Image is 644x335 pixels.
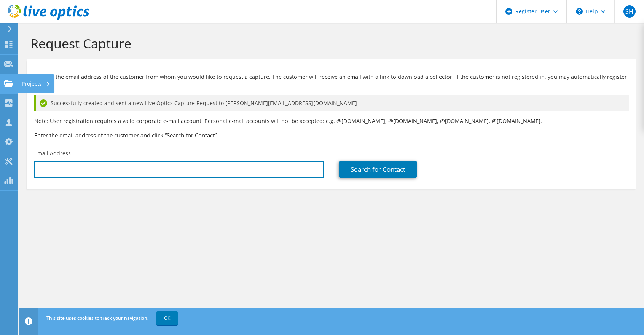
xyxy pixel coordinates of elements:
svg: \n [576,8,583,15]
div: Projects [18,74,54,93]
p: Note: User registration requires a valid corporate e-mail account. Personal e-mail accounts will ... [34,117,629,125]
h1: Request Capture [30,35,629,51]
a: Search for Contact [339,161,417,178]
h3: Enter the email address of the customer and click “Search for Contact”. [34,131,629,139]
span: Successfully created and sent a new Live Optics Capture Request to [PERSON_NAME][EMAIL_ADDRESS][D... [51,99,357,107]
label: Email Address [34,150,71,157]
span: This site uses cookies to track your navigation. [46,315,148,321]
p: Provide the email address of the customer from whom you would like to request a capture. The cust... [34,73,629,89]
span: SH [623,5,636,18]
a: OK [156,311,178,325]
